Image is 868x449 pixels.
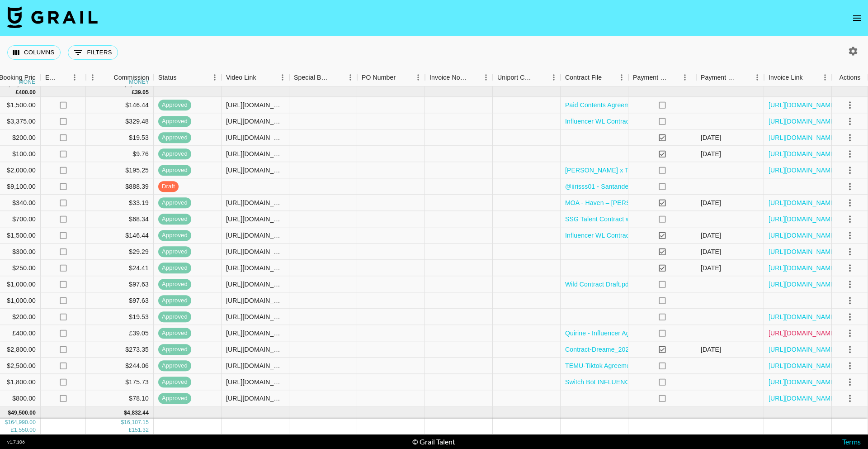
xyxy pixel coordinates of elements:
[842,195,858,210] button: select merge strategy
[602,71,614,84] button: Sort
[127,81,149,89] div: 2,876.52
[565,166,827,175] a: [PERSON_NAME] x TNS x House of Fab Influencer Agreement - 8_26_25, 3_41 PM (2).pdf
[565,345,696,354] a: Contract-Dreame_2025-smilleyy_2-$2800.pdf
[7,439,25,445] div: v 1.7.106
[226,361,284,370] div: https://www.tiktok.com/@smilleyy_2/video/7554518295487974670
[226,166,284,175] div: https://www.tiktok.com/@iirisss01/video/7550821567731666206
[769,166,837,175] a: [URL][DOMAIN_NAME]
[11,409,36,417] div: 49,500.00
[154,69,222,86] div: Status
[467,71,479,84] button: Sort
[565,100,738,110] a: Paid Contents Agreement_ [PERSON_NAME](25.08) (1).pdf
[158,248,191,256] span: approved
[16,89,19,96] div: £
[226,231,284,240] div: https://www.instagram.com/reel/DOCfIawAUJ4/
[561,69,628,86] div: Contract File
[633,69,668,86] div: Payment Sent
[842,342,858,357] button: select merge strategy
[769,133,837,142] a: [URL][DOMAIN_NAME]
[842,211,858,227] button: select merge strategy
[701,345,721,354] div: 18/09/2025
[45,69,58,86] div: Expenses: Remove Commission?
[565,329,679,338] a: Quirine - Influencer Agreement.docx.pdf
[276,71,289,84] button: Menu
[429,69,467,86] div: Invoice Notes
[226,100,284,110] div: https://www.tiktok.com/@allthingsaaliyah/video/7549297092976528671
[769,312,837,321] a: [URL][DOMAIN_NAME]
[19,79,39,85] div: money
[842,293,858,308] button: select merge strategy
[86,358,154,374] div: $244.06
[331,71,344,84] button: Sort
[701,263,721,272] div: 23/09/2025
[226,329,284,338] div: https://www.youtube.com/watch?si=vAJSdQCPB3mlotTH&v=QBD0YnUAz_s&feature=youtu.be
[226,394,284,403] div: https://www.tiktok.com/@smilleyy_2/video/7549312631325068558
[701,198,721,207] div: 04/09/2025
[362,69,396,86] div: PO Number
[86,374,154,391] div: $175.73
[11,426,14,434] div: £
[842,97,858,113] button: select merge strategy
[86,195,154,211] div: $33.19
[7,6,98,28] img: Grail Talent
[565,182,811,191] a: @iirisss01 - Santander _ Open Academy Influencer Pilot _ Influencer Agreement.docx
[86,391,154,407] div: $78.10
[86,211,154,228] div: $68.34
[135,89,149,96] div: 39.05
[158,329,191,338] span: approved
[289,69,357,86] div: Special Booking Type
[226,312,284,321] div: https://www.tiktok.com/@quinthebooks/video/7551506510308855073
[226,377,284,387] div: https://www.tiktok.com/@smilleyy_2/video/7552249940827802893
[565,231,699,240] a: Influencer WL Contract- [PERSON_NAME].pdf
[547,71,561,84] button: Menu
[8,81,11,89] div: $
[769,345,837,354] a: [URL][DOMAIN_NAME]
[158,117,191,126] span: approved
[769,231,837,240] a: [URL][DOMAIN_NAME]
[842,114,858,129] button: select merge strategy
[769,198,837,207] a: [URL][DOMAIN_NAME]
[86,342,154,358] div: $273.35
[842,228,858,243] button: select merge strategy
[158,199,191,207] span: approved
[396,71,408,84] button: Sort
[41,69,86,86] div: Expenses: Remove Commission?
[132,426,149,434] div: 151.32
[158,362,191,370] span: approved
[86,325,154,342] div: £39.05
[842,391,858,406] button: select merge strategy
[158,394,191,403] span: approved
[158,134,191,142] span: approved
[121,419,124,426] div: $
[5,419,8,426] div: $
[565,117,708,126] a: Influencer WL Contract- [PERSON_NAME] (1).pdf
[226,133,284,142] div: https://www.tiktok.com/@certifiedfreedomlover/video/7549642746009619729?_r=1&_t=ZS-8zhRf2YXsm0
[226,215,284,224] div: https://www.tiktok.com/@izzyog3/video/7550862488292576543
[412,437,455,446] div: © Grail Talent
[86,228,154,244] div: $146.44
[226,296,284,305] div: https://www.tiktok.com/@poppylaur/video/7554506315968564511?_t=ZP-903idRJiBmY&_r=1
[8,419,36,426] div: 164,990.00
[842,244,858,259] button: select merge strategy
[86,114,154,130] div: $329.48
[158,150,191,158] span: approved
[696,69,764,86] div: Payment Sent Date
[668,71,681,84] button: Sort
[86,162,154,179] div: $195.25
[769,215,837,224] a: [URL][DOMAIN_NAME]
[158,296,191,305] span: approved
[86,244,154,260] div: $29.29
[738,71,750,84] button: Sort
[842,309,858,325] button: select merge strategy
[832,69,868,86] div: Actions
[177,71,189,84] button: Sort
[565,215,747,224] a: SSG Talent Contract with Associated Talent Inc （izzyog3）.pdf
[769,361,837,370] a: [URL][DOMAIN_NAME]
[101,71,113,84] button: Sort
[86,293,154,309] div: $97.63
[842,179,858,194] button: select merge strategy
[565,377,756,387] a: Switch Bot INFLUENCER AGREEMENT-Smileyy 20250826 (1).pdf
[158,215,191,224] span: approved
[19,89,36,96] div: 400.00
[769,263,837,272] a: [URL][DOMAIN_NAME]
